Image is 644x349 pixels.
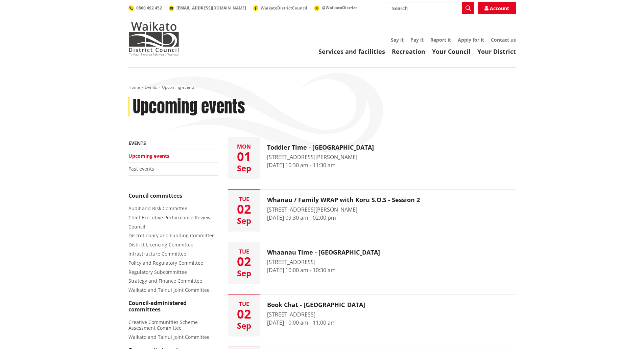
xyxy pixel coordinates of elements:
[267,161,336,169] time: [DATE] 10:30 am - 11:30 am
[128,334,210,340] a: Waikato and Tainui Joint Committee
[128,287,210,293] a: Waikato and Tainui Joint Committee
[267,249,380,256] h3: Whaanau Time - [GEOGRAPHIC_DATA]
[477,47,516,56] a: Your District
[267,144,374,151] h3: Toddler Time - [GEOGRAPHIC_DATA]
[128,84,140,90] a: Home
[128,22,179,56] img: Waikato District Council - Te Kaunihera aa Takiwaa o Waikato
[128,250,186,257] a: Infrastructure Committee
[391,37,404,43] a: Say it
[128,192,182,199] strong: Council committees
[267,310,365,319] div: [STREET_ADDRESS]
[128,166,154,172] a: Past events
[267,205,420,214] div: [STREET_ADDRESS][PERSON_NAME]
[228,308,260,320] div: 02
[430,37,451,43] a: Report it
[128,299,187,313] strong: Council-administered committees
[228,137,516,179] a: Mon 01 Sep Toddler Time - [GEOGRAPHIC_DATA] [STREET_ADDRESS][PERSON_NAME] [DATE] 10:30 am - 11:30 am
[410,37,424,43] a: Pay it
[267,319,336,326] time: [DATE] 10:00 am - 11:00 am
[432,47,471,56] a: Your Council
[267,153,374,161] div: [STREET_ADDRESS][PERSON_NAME]
[128,214,211,221] a: Chief Executive Performance Review
[128,153,169,159] a: Upcoming events
[128,223,145,230] a: Council
[228,242,516,284] a: Tue 02 Sep Whaanau Time - [GEOGRAPHIC_DATA] [STREET_ADDRESS] [DATE] 10:00 am - 10:30 am
[314,5,357,10] a: @WaikatoDistrict
[128,269,187,275] a: Regulatory Subcommittee
[491,37,516,43] a: Contact us
[136,5,162,11] span: 0800 492 452
[392,47,425,56] a: Recreation
[318,47,385,56] a: Services and facilities
[388,2,474,14] input: Search input
[267,266,336,274] time: [DATE] 10:00 am - 10:30 am
[253,5,307,11] a: WaikatoDistrictCouncil
[133,97,245,117] h1: Upcoming events
[228,256,260,268] div: 02
[228,217,260,225] div: Sep
[228,322,260,330] div: Sep
[128,5,162,11] a: 0800 492 452
[169,5,246,11] a: [EMAIL_ADDRESS][DOMAIN_NAME]
[128,241,193,248] a: District Licencing Committee
[128,278,202,284] a: Strategy and Finance Committee
[128,205,187,212] a: Audit and Risk Committee
[228,295,516,336] a: Tue 02 Sep Book Chat - [GEOGRAPHIC_DATA] [STREET_ADDRESS] [DATE] 10:00 am - 11:00 am
[267,214,336,221] time: [DATE] 09:30 am - 02:00 pm
[145,84,157,90] a: Events
[228,151,260,163] div: 01
[228,196,260,202] div: Tue
[128,85,516,90] nav: breadcrumb
[128,140,146,146] a: Events
[261,5,307,11] span: WaikatoDistrictCouncil
[228,164,260,172] div: Sep
[162,84,195,90] span: Upcoming events
[228,144,260,149] div: Mon
[228,203,260,215] div: 02
[267,301,365,309] h3: Book Chat - [GEOGRAPHIC_DATA]
[458,37,484,43] a: Apply for it
[228,301,260,307] div: Tue
[228,269,260,277] div: Sep
[228,190,516,232] a: Tue 02 Sep Whānau / Family WRAP with Koru S.O.S - Session 2 [STREET_ADDRESS][PERSON_NAME] [DATE] ...
[267,258,380,266] div: [STREET_ADDRESS]
[176,5,246,11] span: [EMAIL_ADDRESS][DOMAIN_NAME]
[128,319,198,331] a: Creative Communities Scheme Assessment Committee
[322,5,357,10] span: @WaikatoDistrict
[267,196,420,204] h3: Whānau / Family WRAP with Koru S.O.S - Session 2
[228,249,260,254] div: Tue
[128,260,203,266] a: Policy and Regulatory Committee
[478,2,516,14] a: Account
[128,232,215,239] a: Discretionary and Funding Committee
